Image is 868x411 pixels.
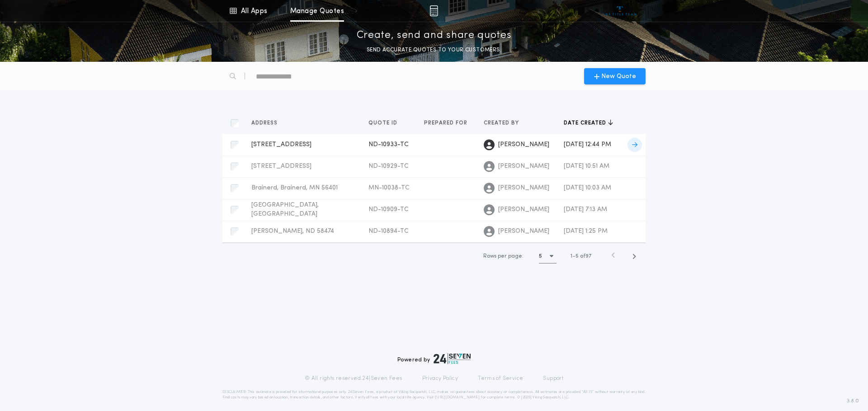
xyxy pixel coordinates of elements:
div: Powered by [397,353,471,364]
span: [DATE] 12:44 PM [564,141,611,148]
img: img [429,5,438,16]
span: ND-10894-TC [368,228,409,235]
span: [GEOGRAPHIC_DATA], [GEOGRAPHIC_DATA] [251,202,319,217]
span: Rows per page: [483,254,524,259]
span: Prepared for [424,120,469,127]
a: Privacy Policy [422,375,458,382]
a: [URL][DOMAIN_NAME] [435,396,480,399]
span: 3.8.0 [847,397,859,405]
span: ND-10933-TC [368,141,409,148]
button: New Quote [584,68,646,84]
h1: 5 [539,252,542,261]
button: Date created [564,119,613,128]
img: logo [434,353,471,364]
button: 5 [539,249,557,263]
span: [STREET_ADDRESS] [251,141,311,148]
span: ND-10909-TC [368,206,409,213]
span: Quote ID [368,120,399,127]
span: Created by [484,120,521,127]
a: Terms of Service [478,375,523,382]
span: [PERSON_NAME] [498,184,549,193]
span: New Quote [601,72,636,81]
span: [STREET_ADDRESS] [251,163,311,170]
img: vs-icon [603,6,637,15]
span: Brainerd, Brainerd, MN 56401 [251,185,338,191]
p: Create, send and share quotes [357,28,512,43]
p: © All rights reserved. 24|Seven Fees [305,375,402,382]
button: Quote ID [368,119,404,128]
span: [PERSON_NAME] [498,162,549,171]
span: 1 [571,254,572,259]
p: DISCLAIMER: This estimate is provided for informational purposes only. 24|Seven Fees, a product o... [222,389,646,400]
span: [DATE] 10:03 AM [564,185,611,191]
a: Support [543,375,563,382]
span: [DATE] 1:25 PM [564,228,608,235]
span: Address [251,120,279,127]
span: [PERSON_NAME] [498,227,549,236]
span: 5 [576,254,579,259]
span: [DATE] 7:13 AM [564,206,607,213]
span: [DATE] 10:51 AM [564,163,609,170]
span: [PERSON_NAME] [498,205,549,214]
span: ND-10929-TC [368,163,409,170]
span: MN-10038-TC [368,185,410,191]
span: [PERSON_NAME], ND 58474 [251,228,334,235]
span: [PERSON_NAME] [498,140,549,149]
button: Created by [484,119,526,128]
span: of 97 [580,252,591,260]
p: SEND ACCURATE QUOTES TO YOUR CUSTOMERS. [367,46,501,55]
span: Date created [564,120,608,127]
button: Address [251,119,284,128]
